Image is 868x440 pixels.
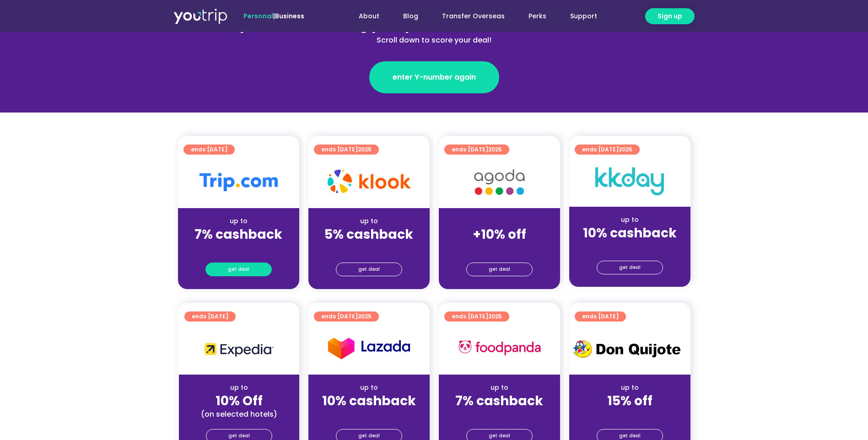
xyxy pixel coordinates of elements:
[183,145,235,155] a: ends [DATE]
[575,145,640,155] a: ends [DATE]2025
[446,383,553,392] div: up to
[324,225,413,243] strong: 5% cashback
[192,311,228,322] span: ends [DATE]
[575,311,626,322] a: ends [DATE]
[336,263,402,276] a: get deal
[473,225,526,243] strong: +10% off
[329,8,609,25] nav: Menu
[393,72,476,83] span: enter Y-number again
[619,145,632,153] span: 2025
[577,241,683,251] div: (for stays only)
[489,263,510,276] span: get deal
[314,311,379,322] a: ends [DATE]2025
[452,145,502,155] span: ends [DATE]
[658,11,682,21] span: Sign up
[316,409,422,419] div: (for stays only)
[607,392,652,410] strong: 15% off
[275,11,304,21] a: Business
[194,225,282,243] strong: 7% cashback
[321,311,372,322] span: ends [DATE]
[577,409,683,419] div: (for stays only)
[582,311,619,322] span: ends [DATE]
[446,409,553,419] div: (for stays only)
[186,409,292,419] div: (on selected hotels)
[444,145,509,155] a: ends [DATE]2025
[358,312,372,320] span: 2025
[358,263,380,276] span: get deal
[191,145,227,155] span: ends [DATE]
[577,215,683,225] div: up to
[205,263,272,276] a: get deal
[582,145,632,155] span: ends [DATE]
[430,8,517,25] a: Transfer Overseas
[466,263,533,276] a: get deal
[597,261,663,274] a: get deal
[314,145,379,155] a: ends [DATE]2025
[517,8,558,25] a: Perks
[491,216,508,225] span: up to
[645,8,695,24] a: Sign up
[316,216,422,226] div: up to
[558,8,609,25] a: Support
[316,383,422,392] div: up to
[488,312,502,320] span: 2025
[186,383,292,392] div: up to
[446,243,553,252] div: (for stays only)
[321,145,372,155] span: ends [DATE]
[347,8,391,25] a: About
[216,392,263,410] strong: 10% Off
[488,145,502,153] span: 2025
[358,145,372,153] span: 2025
[322,392,416,410] strong: 10% cashback
[243,11,304,21] span: |
[236,35,633,46] div: Scroll down to score your deal!
[455,392,543,410] strong: 7% cashback
[185,216,292,226] div: up to
[452,311,502,322] span: ends [DATE]
[619,261,641,274] span: get deal
[316,243,422,252] div: (for stays only)
[583,224,677,242] strong: 10% cashback
[391,8,430,25] a: Blog
[243,11,273,21] span: Personal
[577,383,683,392] div: up to
[228,263,249,276] span: get deal
[369,61,499,93] a: enter Y-number again
[444,311,509,322] a: ends [DATE]2025
[184,311,236,322] a: ends [DATE]
[185,243,292,252] div: (for stays only)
